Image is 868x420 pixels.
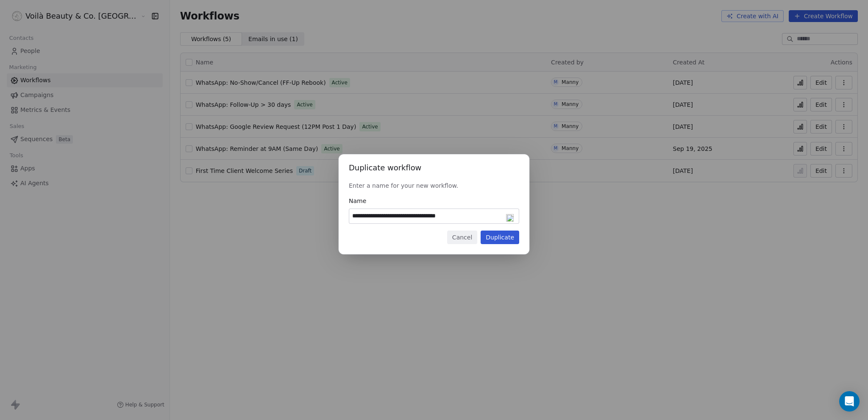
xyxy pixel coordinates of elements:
[447,231,477,244] button: Cancel
[349,181,519,190] p: Enter a name for your new workflow.
[349,164,519,173] h1: Duplicate workflow
[349,197,519,205] span: Name
[481,231,519,244] button: Duplicate
[506,214,514,222] img: 19.png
